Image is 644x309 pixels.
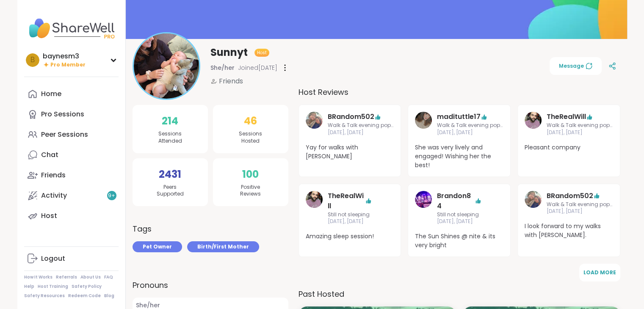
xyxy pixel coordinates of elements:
[306,143,394,161] span: Yay for walks with [PERSON_NAME]
[550,57,602,75] button: Message
[583,269,616,276] span: Load More
[104,274,113,280] a: FAQ
[41,150,58,160] div: Chat
[525,112,542,136] a: TheRealWill
[108,192,115,199] span: 9 +
[244,113,257,129] span: 46
[437,129,503,136] span: [DATE], [DATE]
[134,33,199,99] img: Sunnyt
[157,184,184,198] span: Peers Supported
[437,112,481,122] a: madituttle17
[210,63,235,72] span: She/her
[239,130,262,145] span: Sessions Hosted
[24,206,119,226] a: Host
[104,293,114,299] a: Blog
[328,122,394,129] span: Walk & Talk evening pop up
[306,112,323,136] a: BRandom502
[242,167,259,182] span: 100
[306,232,394,241] span: Amazing sleep session!
[197,243,249,251] span: Birth/First Mother
[72,284,102,290] a: Safety Policy
[299,288,620,300] h3: Past Hosted
[547,191,593,201] a: BRandom502
[525,112,542,129] img: TheRealWill
[133,223,152,235] h3: Tags
[68,293,101,299] a: Redeem Code
[159,167,181,182] span: 2431
[257,50,267,56] span: Host
[415,232,503,250] span: The Sun Shines @ nite & its very bright
[41,191,67,200] div: Activity
[24,145,119,165] a: Chat
[24,293,65,299] a: Safety Resources
[306,191,323,208] img: TheRealWill
[41,211,57,221] div: Host
[547,129,613,136] span: [DATE], [DATE]
[437,191,475,211] a: Brandon84
[306,191,323,226] a: TheRealWill
[133,279,288,291] label: Pronouns
[219,76,243,86] span: Friends
[38,284,68,290] a: Host Training
[41,171,66,180] div: Friends
[41,130,88,139] div: Peer Sessions
[24,284,34,290] a: Help
[24,248,119,269] a: Logout
[547,112,586,122] a: TheRealWill
[415,191,432,208] img: Brandon84
[328,112,374,122] a: BRandom502
[24,14,119,43] img: ShareWell Nav Logo
[415,191,432,226] a: Brandon84
[24,165,119,185] a: Friends
[328,191,365,211] a: TheRealWill
[24,124,119,145] a: Peer Sessions
[24,84,119,104] a: Home
[50,61,86,69] span: Pro Member
[41,89,61,99] div: Home
[328,129,394,136] span: [DATE], [DATE]
[43,52,86,61] div: baynesm3
[24,274,53,280] a: How It Works
[525,191,542,208] img: BRandom502
[56,274,77,280] a: Referrals
[41,110,84,119] div: Pro Sessions
[30,55,35,66] span: b
[328,211,372,218] span: Still not sleeping
[415,112,432,129] img: madituttle17
[525,191,542,215] a: BRandom502
[437,122,503,129] span: Walk & Talk evening pop up
[24,185,119,206] a: Activity9+
[437,218,481,225] span: [DATE], [DATE]
[415,112,432,136] a: madituttle17
[41,254,65,263] div: Logout
[525,143,613,152] span: Pleasant company
[143,243,172,251] span: Pet Owner
[238,63,277,72] span: Joined [DATE]
[240,184,261,198] span: Positive Reviews
[579,264,620,281] button: Load More
[162,113,178,129] span: 214
[547,201,613,208] span: Walk & Talk evening pop up
[415,143,503,170] span: She was very lively and engaged! Wishing her the best!
[306,112,323,129] img: BRandom502
[158,130,182,145] span: Sessions Attended
[328,218,372,225] span: [DATE], [DATE]
[210,46,248,59] span: Sunnyt
[80,274,101,280] a: About Us
[547,122,613,129] span: Walk & Talk evening pop up
[559,62,592,70] span: Message
[437,211,481,218] span: Still not sleeping
[547,208,613,215] span: [DATE], [DATE]
[24,104,119,124] a: Pro Sessions
[525,222,613,240] span: I look forward to my walks with [PERSON_NAME].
